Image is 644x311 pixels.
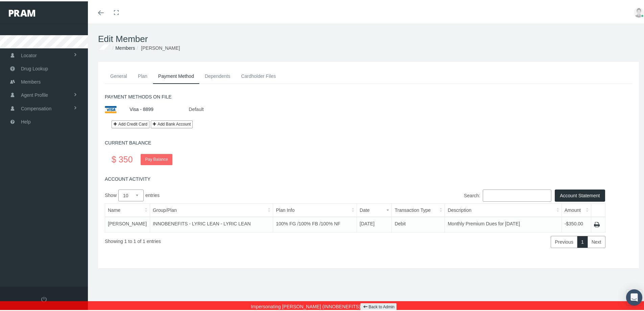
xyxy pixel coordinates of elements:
[9,8,35,15] img: PRAM_20_x_78.png
[199,67,236,82] a: Dependents
[184,102,203,114] div: Default
[562,202,591,216] th: Amount: activate to sort column ascending
[112,153,133,163] span: $ 350
[236,67,281,82] a: Cardholder Files
[445,202,562,216] th: Description: activate to sort column ascending
[5,300,644,311] div: Impersonating [PERSON_NAME] (INNOBENEFITS)
[626,288,642,304] div: Open Intercom Messenger
[105,139,632,145] h5: CURRENT BALANCE
[105,67,133,82] a: General
[273,202,357,216] th: Plan Info: activate to sort column ascending
[133,67,153,82] a: Plan
[150,202,273,216] th: Group/Plan: activate to sort column ascending
[105,105,117,112] img: visa.png
[395,220,406,225] span: Debit
[355,188,551,200] label: Search:
[105,175,632,181] h5: ACCOUNT ACTIVITY
[357,202,392,216] th: Date: activate to sort column ascending
[565,220,583,225] span: -$350.00
[21,74,41,87] span: Members
[21,114,31,127] span: Help
[105,202,150,216] th: Name: activate to sort column ascending
[112,119,149,127] a: Add Credit Card
[108,220,147,225] span: [PERSON_NAME]
[276,220,340,225] span: 100% FG /100% FB /100% NF
[483,188,551,200] input: Search:
[129,105,153,111] a: Visa - 8899
[98,32,639,43] h1: Edit Member
[588,235,605,247] a: Next
[21,101,51,114] span: Compensation
[360,220,375,225] span: [DATE]
[392,202,445,216] th: Transaction Type: activate to sort column ascending
[141,153,172,164] a: Pay Balance
[105,93,632,98] h5: PAYMENT METHODS ON FILE
[118,188,144,200] select: Showentries
[594,220,600,227] a: Print
[551,235,577,247] a: Previous
[577,235,588,247] a: 1
[105,188,355,200] label: Show entries
[448,220,520,225] span: Monthly Premium Dues for [DATE]
[153,67,199,83] a: Payment Method
[153,220,251,225] span: INNOBENEFITS - LYRIC LEAN - LYRIC LEAN
[21,61,48,74] span: Drug Lookup
[634,6,644,16] img: user-placeholder.jpg
[21,87,48,100] span: Agent Profile
[115,44,135,49] a: Members
[141,44,180,49] span: [PERSON_NAME]
[151,119,193,127] button: Add Bank Account
[555,188,605,200] button: Account Statement
[21,48,37,61] span: Locator
[360,302,397,310] a: Back to Admin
